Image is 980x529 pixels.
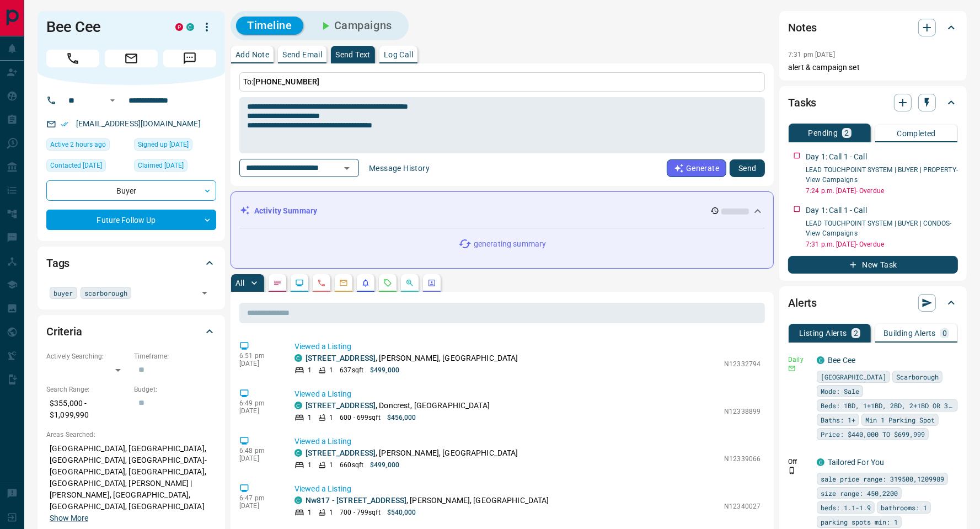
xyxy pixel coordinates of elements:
[788,467,796,474] svg: Push Notification Only
[294,341,761,352] p: Viewed a Listing
[788,256,958,274] button: New Task
[883,329,936,337] p: Building Alerts
[254,205,317,217] p: Activity Summary
[387,413,416,423] p: $456,000
[897,130,936,137] p: Completed
[46,254,69,272] h2: Tags
[235,279,244,287] p: All
[46,430,216,440] p: Areas Searched:
[50,139,106,150] span: Active 2 hours ago
[821,386,859,397] span: Mode: Sale
[724,501,761,511] p: N12340027
[854,329,858,337] p: 2
[881,502,927,513] span: bathrooms: 1
[306,401,376,410] a: [STREET_ADDRESS]
[335,51,371,58] p: Send Text
[46,18,159,36] h1: Bee Cee
[46,394,128,424] p: $355,000 - $1,099,990
[239,360,278,367] p: [DATE]
[239,72,765,92] p: To:
[427,279,436,287] svg: Agent Actions
[821,502,871,513] span: beds: 1.1-1.9
[46,323,82,340] h2: Criteria
[294,388,761,400] p: Viewed a Listing
[788,355,810,365] p: Daily
[306,352,518,364] p: , [PERSON_NAME], [GEOGRAPHIC_DATA]
[339,279,348,287] svg: Emails
[134,351,216,361] p: Timeframe:
[53,287,73,298] span: buyer
[828,356,855,365] a: Bee Cee
[799,329,847,337] p: Listing Alerts
[329,413,333,423] p: 1
[806,166,958,184] a: LEAD TOUCHPOINT SYSTEM | BUYER | PROPERTY- View Campaigns
[163,50,216,67] span: Message
[308,460,312,470] p: 1
[788,290,958,316] div: Alerts
[46,50,99,67] span: Call
[186,23,194,31] div: condos.ca
[294,354,302,362] div: condos.ca
[306,495,549,506] p: , [PERSON_NAME], [GEOGRAPHIC_DATA]
[308,507,312,517] p: 1
[806,205,867,216] p: Day 1: Call 1 - Call
[667,159,726,177] button: Generate
[788,14,958,41] div: Notes
[806,239,958,249] p: 7:31 p.m. [DATE] - Overdue
[788,457,810,467] p: Off
[308,413,312,423] p: 1
[808,129,838,137] p: Pending
[942,329,947,337] p: 0
[339,161,355,176] button: Open
[340,507,380,517] p: 700 - 799 sqft
[788,62,958,73] p: alert & campaign set
[370,460,399,470] p: $499,000
[806,220,952,237] a: LEAD TOUCHPOINT SYSTEM | BUYER | CONDOS- View Campaigns
[239,407,278,415] p: [DATE]
[361,279,370,287] svg: Listing Alerts
[405,279,414,287] svg: Opportunities
[295,279,304,287] svg: Lead Browsing Activity
[865,414,935,425] span: Min 1 Parking Spot
[806,186,958,196] p: 7:24 p.m. [DATE] - Overdue
[46,318,216,345] div: Criteria
[387,507,416,517] p: $540,000
[306,496,406,505] a: Nw817 - [STREET_ADDRESS]
[84,287,127,298] span: scarborough
[306,447,518,459] p: , [PERSON_NAME], [GEOGRAPHIC_DATA]
[46,180,216,201] div: Buyer
[134,138,216,154] div: Sat Aug 09 2025
[828,458,884,467] a: Tailored For You
[46,138,128,154] div: Sun Aug 17 2025
[788,19,817,36] h2: Notes
[383,279,392,287] svg: Requests
[134,159,216,175] div: Wed Aug 13 2025
[896,371,939,382] span: Scarborough
[724,454,761,464] p: N12339066
[175,23,183,31] div: property.ca
[340,365,363,375] p: 637 sqft
[308,365,312,375] p: 1
[384,51,413,58] p: Log Call
[821,400,954,411] span: Beds: 1BD, 1+1BD, 2BD, 2+1BD OR 3BD+
[294,483,761,495] p: Viewed a Listing
[788,94,816,111] h2: Tasks
[821,371,886,382] span: [GEOGRAPHIC_DATA]
[46,210,216,230] div: Future Follow Up
[106,94,119,107] button: Open
[239,447,278,455] p: 6:48 pm
[61,120,68,128] svg: Email Verified
[239,352,278,360] p: 6:51 pm
[236,17,303,35] button: Timeline
[730,159,765,177] button: Send
[197,285,212,301] button: Open
[329,365,333,375] p: 1
[105,50,158,67] span: Email
[370,365,399,375] p: $499,000
[46,440,216,527] p: [GEOGRAPHIC_DATA], [GEOGRAPHIC_DATA], [GEOGRAPHIC_DATA], [GEOGRAPHIC_DATA]-[GEOGRAPHIC_DATA], [GE...
[306,448,376,457] a: [STREET_ADDRESS]
[806,151,867,163] p: Day 1: Call 1 - Call
[821,516,898,527] span: parking spots min: 1
[239,455,278,462] p: [DATE]
[50,512,88,524] button: Show More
